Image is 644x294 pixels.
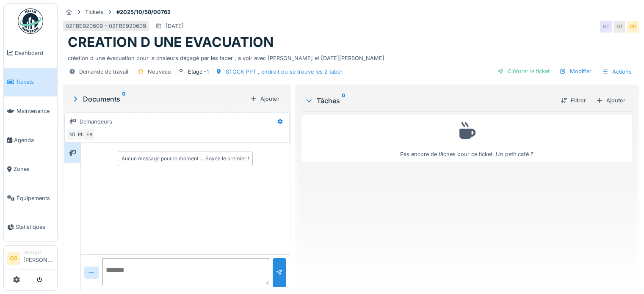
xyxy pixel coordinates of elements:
span: Statistiques [16,223,54,231]
span: Tickets [16,78,54,86]
a: Agenda [4,126,57,155]
div: 02FBE920609 - 02FBE920609 [66,22,146,30]
a: QS Manager[PERSON_NAME] [7,249,54,269]
div: NT [614,21,625,33]
sup: 0 [342,96,345,106]
a: Équipements [4,184,57,213]
div: STOCK PPT , endroit ou se trouve les 2 taber [226,68,343,76]
span: Agenda [14,136,54,144]
a: Zones [4,154,57,184]
div: Etage -1 [188,68,209,76]
div: Filtrer [557,95,589,106]
div: Ajouter [593,95,629,106]
div: création d une évacuation pour la chaleurs dégagé par les taber , a voir avec [PERSON_NAME] et [D... [68,51,634,62]
span: Maintenance [17,107,54,115]
div: Manager [23,249,54,256]
span: Dashboard [15,49,54,57]
div: Demande de travail [79,68,128,76]
div: EA [83,129,95,140]
li: QS [7,252,20,265]
div: Clôturer le ticket [494,66,553,77]
span: Zones [14,165,54,173]
a: Statistiques [4,213,57,242]
sup: 0 [122,94,126,104]
a: Dashboard [4,38,57,68]
a: Tickets [4,68,57,97]
div: [DATE] [166,22,184,30]
div: NT [600,21,612,33]
img: Badge_color-CXgf-gQk.svg [18,8,43,34]
div: Ajouter [247,93,283,104]
div: PD [75,129,87,140]
li: [PERSON_NAME] [23,249,54,267]
div: Aucun message pour le moment … Soyez le premier ! [122,155,249,162]
div: Pas encore de tâches pour ce ticket. Un petit café ? [307,119,627,158]
div: NT [66,129,78,140]
div: Modifier [556,66,595,77]
div: Documents [71,94,247,104]
div: Demandeurs [80,118,112,126]
div: Tâches [305,96,554,106]
div: PD [627,21,639,33]
div: Actions [598,66,636,78]
div: Nouveau [148,68,171,76]
strong: #2025/10/58/00762 [113,8,174,16]
div: Tickets [85,8,103,16]
h1: CREATION D UNE EVACUATION [68,34,274,50]
a: Maintenance [4,96,57,126]
span: Équipements [17,194,54,202]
